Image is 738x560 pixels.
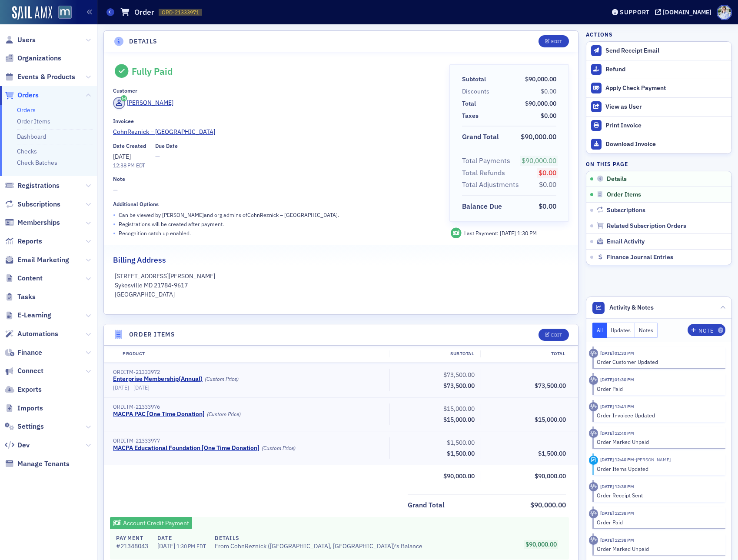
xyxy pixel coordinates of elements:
h2: Billing Address [113,254,166,266]
span: Discounts [462,87,492,96]
span: Imports [17,403,43,413]
a: Automations [5,329,58,339]
a: Orders [17,106,36,114]
a: Enterprise Membership(Annual) [113,375,203,383]
time: 9/25/2025 12:38 PM [600,510,634,516]
a: Imports [5,403,43,413]
span: Reports [17,237,42,246]
p: [STREET_ADDRESS][PERSON_NAME] [115,272,568,281]
img: SailAMX [58,6,72,19]
span: Activity & Notes [609,303,654,312]
a: E-Learning [5,310,51,320]
div: Subtotal [389,350,480,357]
span: Events & Products [17,72,75,82]
span: $73,500.00 [535,382,566,390]
time: 10/1/2025 01:30 PM [600,377,634,383]
span: $0.00 [539,202,556,210]
span: $15,000.00 [535,416,566,423]
span: Lauren McDonough [634,457,671,463]
div: Activity [589,402,598,411]
div: Additional Options [113,201,159,207]
a: Events & Products [5,72,75,82]
time: 9/25/2025 12:38 PM [600,483,634,490]
span: EDT [135,162,146,169]
div: Discounts [462,87,489,96]
span: $90,000.00 [525,540,557,548]
div: ORDITM-21333976 [113,403,383,410]
h1: Order [134,7,154,17]
div: ORDITM-21333972 [113,369,383,375]
span: CohnReznick – Bethesda [113,127,215,137]
a: Reports [5,237,42,246]
span: Dev [17,440,30,450]
span: Connect [17,366,43,376]
span: $1,500.00 [447,439,475,447]
a: Memberships [5,218,60,227]
a: View Homepage [52,6,72,20]
a: Print Invoice [586,116,731,135]
time: 12:38 PM [113,162,135,169]
span: Profile [717,5,732,20]
span: $15,000.00 [443,416,475,423]
div: Apply Check Payment [605,84,727,92]
span: 1:30 PM [176,543,195,550]
span: — [155,152,178,161]
div: Taxes [462,111,479,120]
span: $0.00 [541,112,556,120]
p: Registrations will be created after payment. [119,220,224,228]
div: – [113,384,383,391]
div: [PERSON_NAME] [127,98,173,107]
a: CohnReznick – [GEOGRAPHIC_DATA] [113,127,437,137]
button: Refund [586,60,731,79]
div: Invoicee [113,118,134,124]
span: 1:30 PM [517,230,537,237]
p: Recognition catch up enabled. [119,229,191,237]
div: [DOMAIN_NAME] [663,8,711,16]
span: Order Items [607,191,641,199]
div: Due Date [155,143,178,149]
div: Download Invoice [605,140,727,148]
span: Users [17,35,36,45]
div: Total Payments [462,156,510,166]
span: Taxes [462,111,482,120]
div: Product [116,350,389,357]
div: Total [480,350,572,357]
div: Grand Total [408,500,445,510]
button: Edit [539,35,568,47]
span: Details [607,175,627,183]
button: Send Receipt Email [586,42,731,60]
div: Order Marked Unpaid [597,438,720,446]
a: Content [5,273,43,283]
span: • [113,220,116,229]
span: $90,000.00 [525,100,556,107]
span: [DATE] [113,384,129,391]
span: Grand Total [462,132,502,142]
button: All [592,323,607,338]
div: Send Receipt Email [605,47,727,55]
h4: Details [215,534,422,542]
div: # 21348043 [116,542,148,551]
div: (Custom Price) [207,411,241,417]
div: Total Adjustments [462,180,519,190]
span: Subscriptions [17,200,60,209]
span: $0.00 [539,168,556,177]
button: Apply Check Payment [586,79,731,97]
button: Note [688,324,725,336]
span: Organizations [17,53,61,63]
h4: On this page [586,160,732,168]
div: Order Marked Unpaid [597,545,720,553]
a: Tasks [5,292,36,302]
span: $73,500.00 [443,371,475,379]
span: Subscriptions [607,207,645,214]
span: $1,500.00 [447,450,475,457]
a: Organizations [5,53,61,63]
span: Total Adjustments [462,180,522,190]
span: Finance Journal Entries [607,253,673,261]
a: Download Invoice [586,135,731,153]
span: Total Payments [462,156,513,166]
span: Grand Total [408,500,448,510]
div: Last Payment: [464,229,537,237]
time: 9/25/2025 12:40 PM [600,430,634,436]
button: [DOMAIN_NAME] [655,9,715,15]
span: Email Activity [607,238,645,246]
